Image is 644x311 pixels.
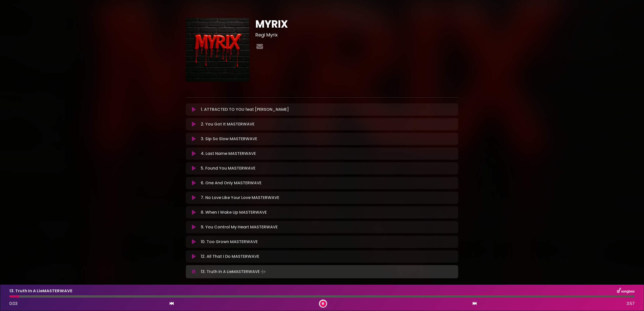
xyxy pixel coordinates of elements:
p: 5. Found You MASTERWAVE [201,165,255,171]
img: waveform4.gif [260,268,267,275]
p: 13. Truth In A LieMASTERWAVE [201,268,267,275]
p: 9. You Control My Heart MASTERWAVE [201,224,278,230]
p: 1. ATTRACTED TO YOU feat [PERSON_NAME] [201,106,289,113]
p: 6. One And Only MASTERWAVE [201,180,261,186]
p: 3. Sip So Slow MASTERWAVE [201,136,257,142]
p: 7. No Love Like Your Love MASTERWAVE [201,195,279,201]
p: 8. When I Wake Up MASTERWAVE [201,209,267,215]
p: 12. All That I Do MASTERWAVE [201,253,259,260]
p: 13. Truth In A LieMASTERWAVE [9,288,72,294]
p: 10. Too Grown MASTERWAVE [201,239,258,245]
h3: Regi Myrix [255,32,458,38]
h1: MYRIX [255,18,458,30]
img: sJXBwxi8SXCC0fEWSYwK [186,18,249,82]
p: 2. You Got It MASTERWAVE [201,121,254,127]
img: songbox-logo-white.png [617,288,635,294]
p: 4. Last Name MASTERWAVE [201,151,256,157]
